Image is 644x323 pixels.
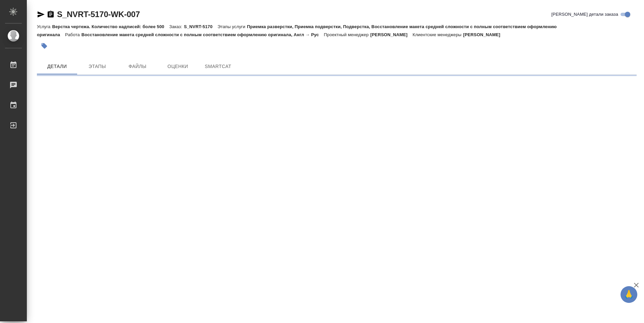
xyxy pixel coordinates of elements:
p: Верстка чертежа. Количество надписей: более 500 [52,24,169,29]
p: Работа [65,32,82,37]
span: Детали [41,62,73,71]
button: Скопировать ссылку [47,10,55,18]
span: 🙏 [623,287,635,302]
p: Приемка разверстки, Приемка подверстки, Подверстка, Восстановление макета средней сложности с пол... [37,24,557,37]
p: Проектный менеджер [324,32,370,37]
p: [PERSON_NAME] [370,32,413,37]
p: Заказ: [169,24,184,29]
span: [PERSON_NAME] детали заказа [551,11,618,18]
a: S_NVRT-5170-WK-007 [57,10,140,19]
p: S_NVRT-5170 [184,24,217,29]
p: Восстановление макета средней сложности с полным соответствием оформлению оригинала, Англ → Рус [82,32,324,37]
span: Файлы [121,62,154,71]
span: Этапы [81,62,113,71]
span: Оценки [162,62,194,71]
span: SmartCat [202,62,234,71]
button: Добавить тэг [37,39,52,53]
button: Скопировать ссылку для ЯМессенджера [37,10,45,18]
p: Клиентские менеджеры [413,32,463,37]
p: Этапы услуги [218,24,247,29]
p: Услуга [37,24,52,29]
button: 🙏 [621,286,637,303]
p: [PERSON_NAME] [463,32,505,37]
